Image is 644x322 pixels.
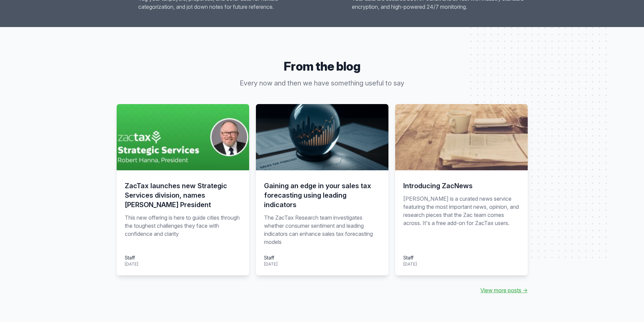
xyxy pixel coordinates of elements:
time: [DATE] [403,262,417,267]
div: Staff [264,254,278,261]
time: [DATE] [125,262,138,267]
img: consumer-confidence-leading-indicators-retail-sales-tax.png [256,104,388,170]
a: View more posts → [480,286,528,294]
a: ZacTax launches new Strategic Services division, names [PERSON_NAME] President This new offering ... [117,104,249,275]
a: Gaining an edge in your sales tax forecasting using leading indicators The ZacTax Research team i... [256,104,388,275]
h3: Introducing ZacNews [403,181,520,191]
img: hanna-strategic-services.jpg [117,104,249,170]
p: This new offering is here to guide cities through the toughest challenges they face with confiden... [125,214,241,246]
p: The ZacTax Research team investigates whether consumer sentiment and leading indicators can enhan... [264,214,380,246]
h3: Gaining an edge in your sales tax forecasting using leading indicators [264,181,380,209]
div: Staff [125,254,138,261]
div: Staff [403,254,417,261]
h3: From the blog [117,59,528,73]
p: Every now and then we have something useful to say [192,78,452,88]
p: [PERSON_NAME] is a curated news service featuring the most important news, opinion, and research ... [403,195,520,246]
time: [DATE] [264,262,278,267]
a: Introducing ZacNews [PERSON_NAME] is a curated news service featuring the most important news, op... [395,104,528,275]
h3: ZacTax launches new Strategic Services division, names [PERSON_NAME] President [125,181,241,209]
img: zac-news.jpg [395,104,528,170]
